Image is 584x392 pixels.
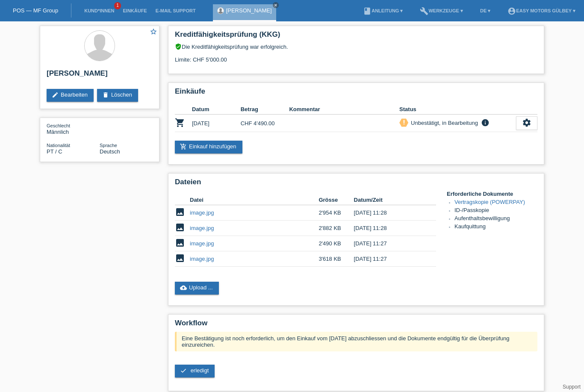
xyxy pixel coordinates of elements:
[274,3,278,7] i: close
[100,143,117,148] span: Sprache
[399,104,516,115] th: Status
[190,240,214,247] a: image.jpg
[100,148,120,155] span: Deutsch
[480,118,490,127] i: info
[180,143,187,150] i: add_shopping_cart
[354,236,424,251] td: [DATE] 11:27
[319,236,354,251] td: 2'490 KB
[454,223,537,231] li: Kaufquittung
[151,8,200,13] a: E-Mail Support
[319,205,354,221] td: 2'954 KB
[507,7,516,15] i: account_circle
[175,118,185,128] i: POSP00027454
[180,367,187,374] i: check
[192,104,241,115] th: Datum
[447,191,537,197] h4: Erforderliche Dokumente
[13,7,58,14] a: POS — MF Group
[190,256,214,262] a: image.jpg
[522,118,531,127] i: settings
[175,87,537,100] h2: Einkäufe
[150,28,157,35] i: star_border
[354,221,424,236] td: [DATE] 11:28
[401,119,407,125] i: priority_high
[175,207,185,217] i: image
[408,118,478,127] div: Unbestätigt, in Bearbeitung
[47,123,70,128] span: Geschlecht
[150,28,157,37] a: star_border
[190,209,214,216] a: image.jpg
[319,251,354,267] td: 3'618 KB
[175,178,537,191] h2: Dateien
[289,104,399,115] th: Kommentar
[80,8,118,13] a: Kund*innen
[192,115,241,132] td: [DATE]
[102,91,109,98] i: delete
[319,195,354,205] th: Grösse
[354,251,424,267] td: [DATE] 11:27
[416,8,467,13] a: buildWerkzeuge ▾
[47,122,100,135] div: Männlich
[52,91,59,98] i: edit
[476,8,495,13] a: DE ▾
[47,143,70,148] span: Nationalität
[175,43,537,69] div: Die Kreditfähigkeitsprüfung war erfolgreich. Limite: CHF 5'000.00
[420,7,428,15] i: build
[175,141,242,153] a: add_shopping_cartEinkauf hinzufügen
[241,104,289,115] th: Betrag
[226,7,272,14] a: [PERSON_NAME]
[175,238,185,248] i: image
[47,89,94,102] a: editBearbeiten
[175,332,537,351] div: Eine Bestätigung ist noch erforderlich, um den Einkauf vom [DATE] abzuschliessen und die Dokument...
[47,69,153,82] h2: [PERSON_NAME]
[118,8,151,13] a: Einkäufe
[114,2,121,9] span: 1
[175,43,182,50] i: verified_user
[503,8,580,13] a: account_circleEasy Motors Gülbey ▾
[97,89,138,102] a: deleteLöschen
[47,148,62,155] span: Portugal / C / 16.11.2012
[175,319,537,332] h2: Workflow
[191,367,209,374] span: erledigt
[354,205,424,221] td: [DATE] 11:28
[175,282,219,295] a: cloud_uploadUpload ...
[359,8,407,13] a: bookAnleitung ▾
[363,7,372,15] i: book
[273,2,279,8] a: close
[454,215,537,223] li: Aufenthaltsbewilligung
[175,30,537,43] h2: Kreditfähigkeitsprüfung (KKG)
[241,115,289,132] td: CHF 4'490.00
[190,195,319,205] th: Datei
[175,365,215,377] a: check erledigt
[319,221,354,236] td: 2'882 KB
[190,225,214,231] a: image.jpg
[175,253,185,263] i: image
[175,222,185,233] i: image
[454,199,525,205] a: Vertragskopie (POWERPAY)
[354,195,424,205] th: Datum/Zeit
[180,284,187,291] i: cloud_upload
[563,384,581,390] a: Support
[454,207,537,215] li: ID-/Passkopie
